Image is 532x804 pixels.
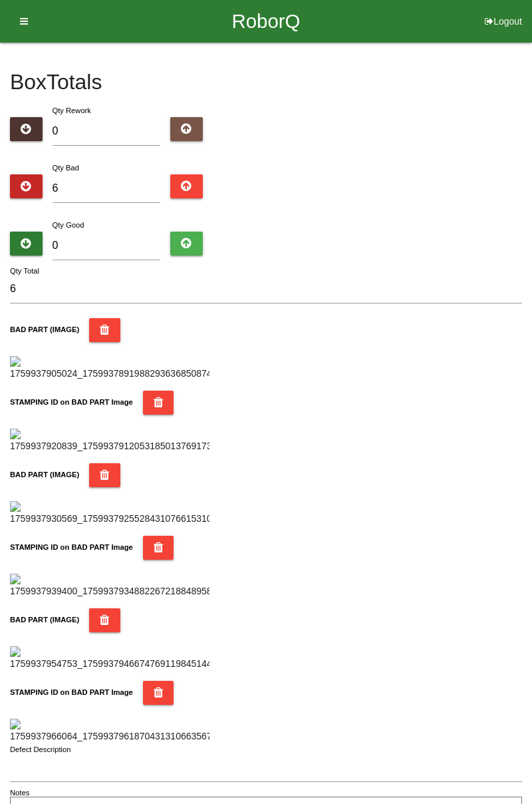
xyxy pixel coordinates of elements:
[10,266,39,277] label: Qty Total
[10,71,522,94] h4: Box Totals
[10,325,79,333] b: BAD PART (IMAGE)
[10,356,209,381] img: 1759937905024_1759937891988293636850874366682.jpg
[143,536,174,560] button: STAMPING ID on BAD PART Image
[10,429,209,453] img: 1759937920839_17599379120531850137691735860704.jpg
[10,574,209,598] img: 1759937939400_17599379348822672188489588268659.jpg
[89,463,120,487] button: BAD PART (IMAGE)
[89,608,120,632] button: BAD PART (IMAGE)
[10,501,209,526] img: 1759937930569_17599379255284310766153104826038.jpg
[10,719,209,743] img: 1759937966064_17599379618704313106635674350868.jpg
[143,681,174,705] button: STAMPING ID on BAD PART Image
[53,221,84,229] label: Qty Good
[53,106,91,114] label: Qty Rework
[10,646,209,671] img: 1759937954753_17599379466747691198451449203395.jpg
[10,471,79,479] b: BAD PART (IMAGE)
[10,744,71,755] label: Defect Description
[10,688,133,696] b: STAMPING ID on BAD PART Image
[10,787,29,799] label: Notes
[143,391,174,415] button: STAMPING ID on BAD PART Image
[10,543,133,551] b: STAMPING ID on BAD PART Image
[89,318,120,342] button: BAD PART (IMAGE)
[10,398,133,406] b: STAMPING ID on BAD PART Image
[10,616,79,624] b: BAD PART (IMAGE)
[53,164,79,172] label: Qty Bad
